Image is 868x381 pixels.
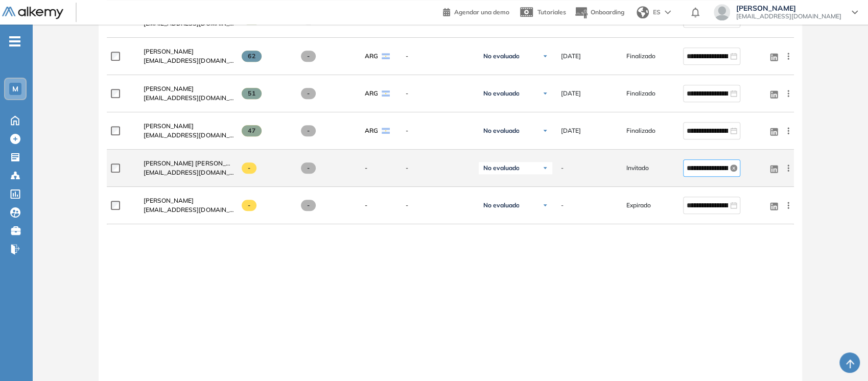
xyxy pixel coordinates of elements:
[483,164,519,172] span: No evaluado
[626,52,655,61] span: Finalizado
[144,122,194,130] span: [PERSON_NAME]
[653,8,661,17] span: ES
[542,165,548,171] img: Ícono de flecha
[144,56,233,65] span: [EMAIL_ADDRESS][DOMAIN_NAME]
[560,126,580,135] span: [DATE]
[364,126,378,135] span: ARG
[144,122,233,131] a: [PERSON_NAME]
[382,53,390,59] img: ARG
[626,163,648,173] span: Invitado
[144,131,233,140] span: [EMAIL_ADDRESS][DOMAIN_NAME]
[574,2,624,23] button: Onboarding
[2,7,63,19] img: Logo
[591,8,624,16] span: Onboarding
[665,10,671,14] img: arrow
[626,201,650,210] span: Expirado
[483,89,519,98] span: No evaluado
[483,201,519,209] span: No evaluado
[144,205,233,215] span: [EMAIL_ADDRESS][DOMAIN_NAME]
[242,162,256,174] span: -
[382,90,390,97] img: ARG
[144,47,194,55] span: [PERSON_NAME]
[626,126,655,135] span: Finalizado
[242,125,262,136] span: 47
[144,47,233,56] a: [PERSON_NAME]
[454,8,509,16] span: Agendar una demo
[542,53,548,59] img: Ícono de flecha
[405,201,471,210] span: -
[730,164,737,172] span: close-circle
[144,93,233,103] span: [EMAIL_ADDRESS][DOMAIN_NAME]
[144,159,233,168] a: [PERSON_NAME] [PERSON_NAME]
[144,197,194,204] span: [PERSON_NAME]
[301,162,316,174] span: -
[382,128,390,134] img: ARG
[405,163,471,173] span: -
[242,88,262,99] span: 51
[301,51,316,62] span: -
[301,88,316,99] span: -
[242,51,262,62] span: 62
[405,126,471,135] span: -
[12,85,18,93] span: M
[443,5,509,17] a: Agendar una demo
[405,52,471,61] span: -
[144,85,194,92] span: [PERSON_NAME]
[364,89,378,98] span: ARG
[144,84,233,93] a: [PERSON_NAME]
[560,163,563,173] span: -
[364,52,378,61] span: ARG
[301,125,316,136] span: -
[364,201,367,210] span: -
[301,200,316,211] span: -
[144,196,233,205] a: [PERSON_NAME]
[542,90,548,97] img: Ícono de flecha
[560,201,563,210] span: -
[626,89,655,98] span: Finalizado
[405,89,471,98] span: -
[637,6,649,18] img: world
[144,168,233,177] span: [EMAIL_ADDRESS][DOMAIN_NAME]
[9,40,20,42] i: -
[144,159,245,167] span: [PERSON_NAME] [PERSON_NAME]
[542,128,548,134] img: Ícono de flecha
[483,52,519,60] span: No evaluado
[483,127,519,135] span: No evaluado
[736,12,841,20] span: [EMAIL_ADDRESS][DOMAIN_NAME]
[560,89,580,98] span: [DATE]
[364,163,367,173] span: -
[242,200,256,211] span: -
[542,202,548,208] img: Ícono de flecha
[560,52,580,61] span: [DATE]
[736,4,841,12] span: [PERSON_NAME]
[537,8,566,16] span: Tutoriales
